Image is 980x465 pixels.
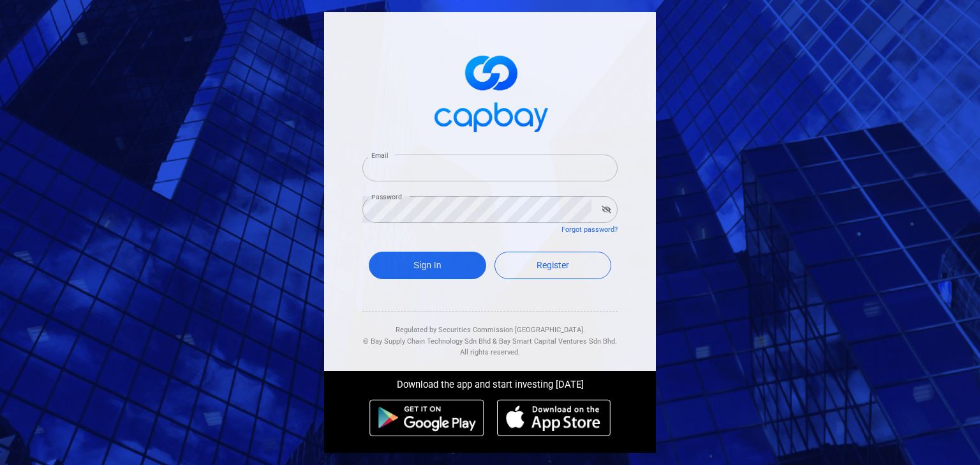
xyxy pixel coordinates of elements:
[371,151,388,160] label: Email
[363,337,491,346] span: © Bay Supply Chain Technology Sdn Bhd
[371,192,402,202] label: Password
[494,252,612,279] a: Register
[537,260,569,270] span: Register
[369,252,486,279] button: Sign In
[362,312,618,358] div: Regulated by Securities Commission [GEOGRAPHIC_DATA]. & All rights reserved.
[426,44,554,139] img: logo
[315,371,665,393] div: Download the app and start investing [DATE]
[369,399,484,436] img: android
[499,337,617,346] span: Bay Smart Capital Ventures Sdn Bhd.
[497,399,611,436] img: ios
[561,225,618,234] a: Forgot password?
